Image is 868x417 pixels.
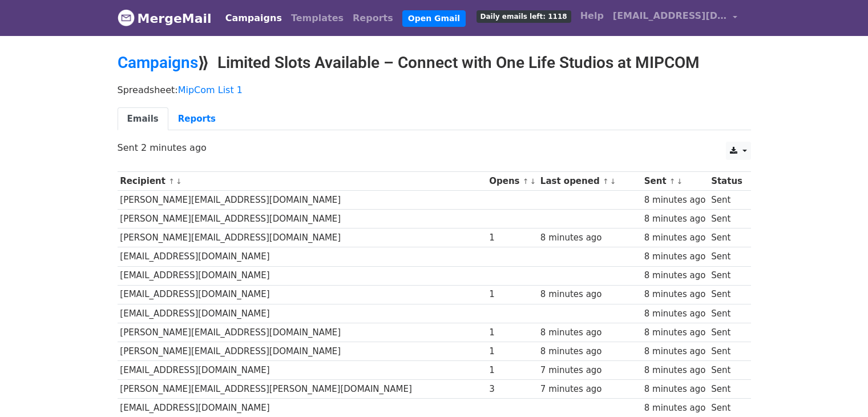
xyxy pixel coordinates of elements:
[489,364,535,377] div: 1
[644,231,706,244] div: 8 minutes ago
[118,323,487,342] td: [PERSON_NAME][EMAIL_ADDRESS][DOMAIN_NAME]
[286,7,348,30] a: Templates
[118,228,487,247] td: [PERSON_NAME][EMAIL_ADDRESS][DOMAIN_NAME]
[540,288,639,301] div: 8 minutes ago
[644,212,706,226] div: 8 minutes ago
[644,383,706,396] div: 8 minutes ago
[669,177,676,186] a: ↑
[576,5,608,27] a: Help
[603,177,609,186] a: ↑
[472,5,576,27] a: Daily emails left: 1118
[538,172,641,191] th: Last opened
[708,304,745,323] td: Sent
[168,177,175,186] a: ↑
[118,342,487,360] td: [PERSON_NAME][EMAIL_ADDRESS][DOMAIN_NAME]
[178,85,243,95] a: MipCom List 1
[644,364,706,377] div: 8 minutes ago
[644,345,706,358] div: 8 minutes ago
[677,177,683,186] a: ↓
[118,247,487,266] td: [EMAIL_ADDRESS][DOMAIN_NAME]
[708,210,745,228] td: Sent
[644,288,706,301] div: 8 minutes ago
[644,326,706,339] div: 8 minutes ago
[708,191,745,210] td: Sent
[708,380,745,399] td: Sent
[477,10,571,23] span: Daily emails left: 1118
[118,361,487,380] td: [EMAIL_ADDRESS][DOMAIN_NAME]
[613,9,727,23] span: [EMAIL_ADDRESS][DOMAIN_NAME]
[118,304,487,323] td: [EMAIL_ADDRESS][DOMAIN_NAME]
[489,383,535,396] div: 3
[644,269,706,282] div: 8 minutes ago
[523,177,529,186] a: ↑
[540,364,639,377] div: 7 minutes ago
[118,53,198,72] a: Campaigns
[540,231,639,244] div: 8 minutes ago
[118,6,212,30] a: MergeMail
[540,326,639,339] div: 8 minutes ago
[708,228,745,247] td: Sent
[644,194,706,207] div: 8 minutes ago
[118,172,487,191] th: Recipient
[530,177,536,186] a: ↓
[489,288,535,301] div: 1
[176,177,182,186] a: ↓
[402,10,466,27] a: Open Gmail
[489,326,535,339] div: 1
[644,250,706,263] div: 8 minutes ago
[608,5,742,31] a: [EMAIL_ADDRESS][DOMAIN_NAME]
[118,285,487,304] td: [EMAIL_ADDRESS][DOMAIN_NAME]
[708,247,745,266] td: Sent
[118,210,487,228] td: [PERSON_NAME][EMAIL_ADDRESS][DOMAIN_NAME]
[644,307,706,320] div: 8 minutes ago
[486,172,538,191] th: Opens
[540,383,639,396] div: 7 minutes ago
[118,53,751,73] h2: ⟫ Limited Slots Available – Connect with One Life Studios at MIPCOM
[708,323,745,342] td: Sent
[540,345,639,358] div: 8 minutes ago
[708,342,745,360] td: Sent
[641,172,708,191] th: Sent
[610,177,616,186] a: ↓
[221,7,286,30] a: Campaigns
[644,402,706,415] div: 8 minutes ago
[118,266,487,285] td: [EMAIL_ADDRESS][DOMAIN_NAME]
[118,380,487,399] td: [PERSON_NAME][EMAIL_ADDRESS][PERSON_NAME][DOMAIN_NAME]
[489,345,535,358] div: 1
[708,361,745,380] td: Sent
[168,107,225,131] a: Reports
[118,191,487,210] td: [PERSON_NAME][EMAIL_ADDRESS][DOMAIN_NAME]
[708,172,745,191] th: Status
[118,107,168,131] a: Emails
[348,7,398,30] a: Reports
[708,285,745,304] td: Sent
[118,84,751,96] p: Spreadsheet:
[118,142,751,154] p: Sent 2 minutes ago
[708,266,745,285] td: Sent
[489,231,535,244] div: 1
[118,9,135,26] img: MergeMail logo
